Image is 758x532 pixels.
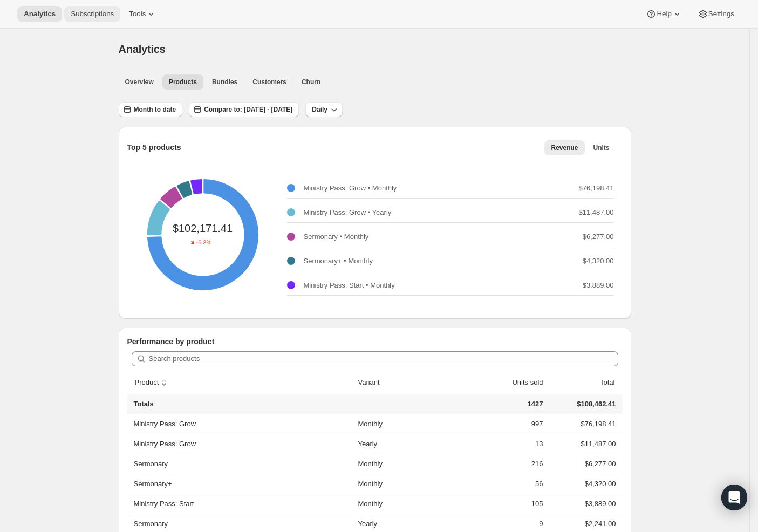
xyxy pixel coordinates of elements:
td: Monthly [354,454,471,474]
td: $6,277.00 [547,454,623,474]
button: Total [588,372,616,393]
th: Sermonary+ [127,474,355,494]
button: Settings [691,6,741,22]
p: $4,320.00 [583,256,614,267]
span: Compare to: [DATE] - [DATE] [204,105,292,114]
span: Churn [302,78,320,86]
div: Open Intercom Messenger [721,485,747,510]
td: 216 [472,454,547,474]
th: Ministry Pass: Grow [127,414,355,434]
p: $3,889.00 [583,280,614,291]
td: Monthly [354,474,471,494]
span: Overview [125,78,154,86]
span: Help [657,10,671,18]
span: Month to date [134,105,176,114]
button: Units sold [500,372,544,393]
td: 1427 [472,394,547,414]
p: $11,487.00 [578,207,613,218]
span: Customers [252,78,286,86]
span: Products [169,78,197,86]
button: Analytics [17,6,62,22]
button: Subscriptions [64,6,120,22]
p: Ministry Pass: Grow • Monthly [304,183,397,194]
p: Performance by product [127,336,623,347]
p: Sermonary+ • Monthly [304,256,373,267]
p: Ministry Pass: Grow • Yearly [304,207,392,218]
td: $4,320.00 [547,474,623,494]
p: Ministry Pass: Start • Monthly [304,280,395,291]
td: $108,462.41 [547,394,623,414]
span: Tools [129,10,146,18]
td: $3,889.00 [547,494,623,514]
th: Sermonary [127,454,355,474]
td: 997 [472,414,547,434]
span: Revenue [551,144,578,152]
span: Subscriptions [71,10,114,18]
td: 56 [472,474,547,494]
button: Compare to: [DATE] - [DATE] [189,102,299,117]
p: $76,198.41 [578,183,613,194]
span: Analytics [24,10,56,18]
span: Bundles [212,78,237,86]
td: $11,487.00 [547,434,623,454]
p: $6,277.00 [583,231,614,242]
input: Search products [149,351,618,366]
th: Ministry Pass: Start [127,494,355,514]
button: Month to date [119,102,183,117]
button: Help [639,6,688,22]
td: Yearly [354,434,471,454]
td: 13 [472,434,547,454]
button: sort ascending byProduct [133,372,172,393]
td: $76,198.41 [547,414,623,434]
th: Totals [127,394,355,414]
span: Settings [708,10,734,18]
span: Daily [312,105,327,114]
td: Monthly [354,494,471,514]
button: Variant [356,372,392,393]
button: Tools [122,6,163,22]
td: 105 [472,494,547,514]
td: Monthly [354,414,471,434]
th: Ministry Pass: Grow [127,434,355,454]
p: Sermonary • Monthly [304,231,369,242]
span: Analytics [119,43,166,55]
p: Top 5 products [127,142,181,153]
span: Units [593,144,610,152]
button: Daily [305,102,343,117]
